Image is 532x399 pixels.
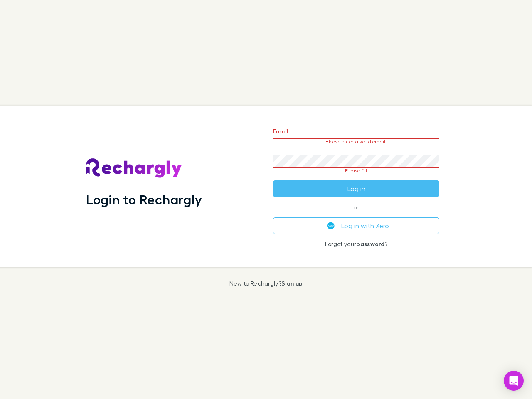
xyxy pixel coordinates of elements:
img: Xero's logo [327,222,335,229]
a: password [356,240,384,247]
img: Rechargly's Logo [86,158,182,178]
button: Log in with Xero [273,217,439,234]
a: Sign up [281,280,303,287]
p: Please enter a valid email. [273,139,439,145]
p: Please fill [273,168,439,174]
span: or [273,207,439,207]
button: Log in [273,180,439,197]
div: Open Intercom Messenger [504,371,524,391]
h1: Login to Rechargly [86,192,202,207]
p: New to Rechargly? [229,280,303,287]
p: Forgot your ? [273,241,439,247]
